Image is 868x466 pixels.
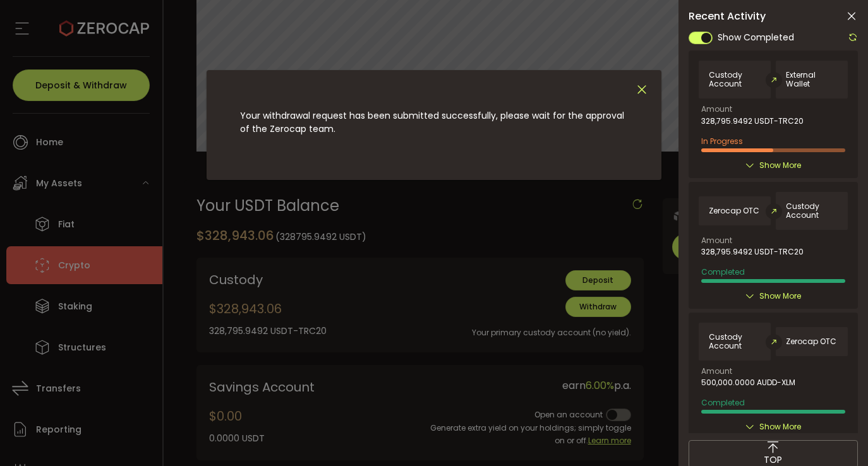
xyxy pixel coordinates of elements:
[709,333,761,350] span: Custody Account
[759,290,801,302] span: Show More
[709,206,759,215] span: Zerocap OTC
[759,159,801,172] span: Show More
[709,71,761,88] span: Custody Account
[701,136,743,146] span: In Progress
[701,117,804,126] span: 328,795.9492 USDT-TRC20
[786,337,836,346] span: Zerocap OTC
[701,105,732,113] span: Amount
[759,421,801,433] span: Show More
[718,31,794,44] span: Show Completed
[701,237,732,244] span: Amount
[786,71,838,88] span: External Wallet
[701,367,732,375] span: Amount
[207,70,661,180] div: dialog
[635,83,649,97] button: Close
[701,378,795,387] span: 500,000.0000 AUDD-XLM
[805,405,868,466] iframe: Chat Widget
[786,202,838,220] span: Custody Account
[701,397,745,408] span: Completed
[701,248,804,256] span: 328,795.9492 USDT-TRC20
[689,11,766,21] span: Recent Activity
[240,109,624,135] span: Your withdrawal request has been submitted successfully, please wait for the approval of the Zero...
[701,266,745,277] span: Completed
